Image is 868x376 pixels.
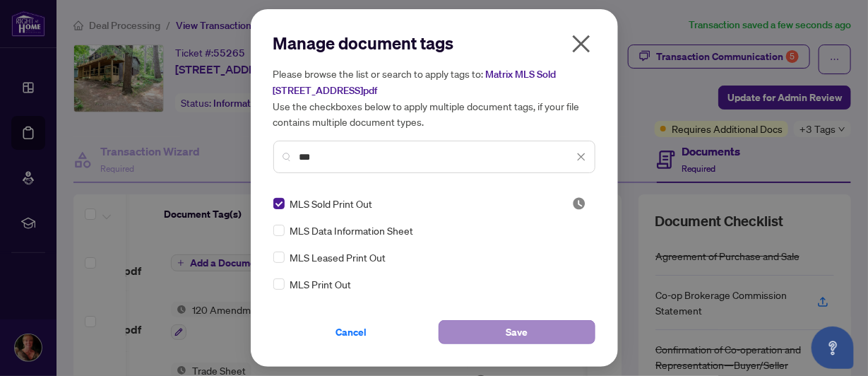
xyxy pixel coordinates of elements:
span: close [570,33,593,55]
span: MLS Leased Print Out [290,249,386,265]
span: Save [506,321,528,343]
span: close [576,152,586,162]
button: Save [439,320,595,344]
span: Pending Review [572,196,586,211]
span: MLS Data Information Sheet [290,223,414,238]
h2: Manage document tags [273,32,595,54]
span: MLS Sold Print Out [290,196,373,211]
h5: Please browse the list or search to apply tags to: Use the checkboxes below to apply multiple doc... [273,66,595,129]
span: MLS Print Out [290,276,352,292]
button: Open asap [811,327,854,369]
span: Cancel [336,321,367,343]
button: Cancel [273,320,430,344]
img: status [572,196,586,211]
